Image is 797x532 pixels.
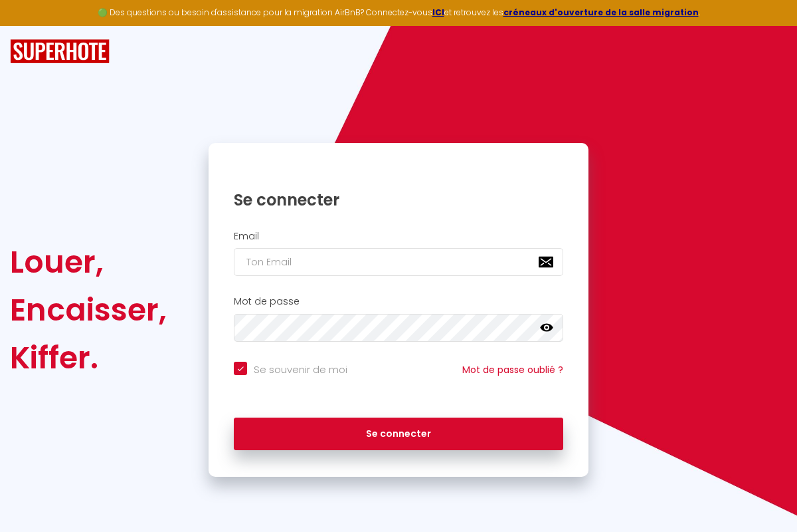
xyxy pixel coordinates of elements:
[10,286,167,334] div: Encaisser,
[10,334,167,382] div: Kiffer.
[10,39,110,64] img: SuperHote logo
[503,7,699,18] a: créneaux d'ouverture de la salle migration
[234,248,563,276] input: Ton Email
[234,296,563,307] h2: Mot de passe
[234,231,563,242] h2: Email
[432,7,444,18] a: ICI
[11,5,50,45] button: Ouvrir le widget de chat LiveChat
[234,418,563,451] button: Se connecter
[10,238,167,286] div: Louer,
[462,363,563,376] a: Mot de passe oublié ?
[234,190,563,210] h1: Se connecter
